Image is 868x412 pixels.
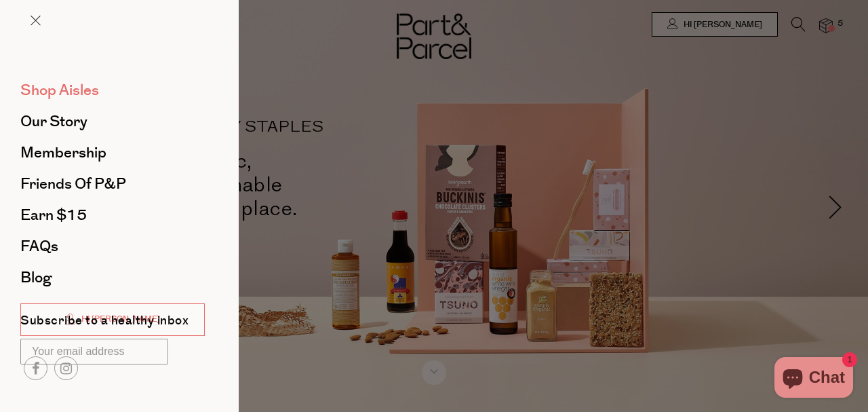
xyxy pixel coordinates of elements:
[20,173,126,195] span: Friends of P&P
[20,79,99,101] span: Shop Aisles
[20,83,205,98] a: Shop Aisles
[20,267,52,288] span: Blog
[20,303,205,336] a: Hi [PERSON_NAME]
[20,339,168,364] input: Your email address
[20,114,205,129] a: Our Story
[20,111,87,132] span: Our Story
[20,239,205,254] a: FAQs
[770,357,857,401] inbox-online-store-chat: Shopify online store chat
[20,236,58,257] span: FAQs
[20,142,106,164] span: Membership
[20,208,205,223] a: Earn $15
[20,145,205,160] a: Membership
[20,204,87,226] span: Earn $15
[20,270,205,285] a: Blog
[20,176,205,191] a: Friends of P&P
[20,315,189,332] label: Subscribe to a healthy inbox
